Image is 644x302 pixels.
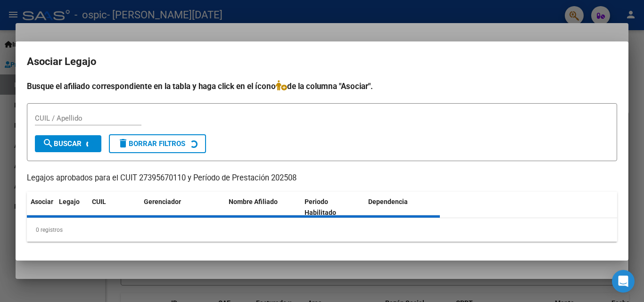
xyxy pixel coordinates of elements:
[225,192,301,223] datatable-header-cell: Nombre Afiliado
[144,198,181,205] span: Gerenciador
[305,198,336,216] span: Periodo Habilitado
[27,172,617,184] p: Legajos aprobados para el CUIT 27395670110 y Período de Prestación 202508
[109,134,206,153] button: Borrar Filtros
[31,198,53,205] span: Asociar
[27,53,617,71] h2: Asociar Legajo
[42,138,54,149] mat-icon: search
[301,192,364,223] datatable-header-cell: Periodo Habilitado
[88,192,140,223] datatable-header-cell: CUIL
[140,192,225,223] datatable-header-cell: Gerenciador
[612,270,635,293] div: Open Intercom Messenger
[55,192,88,223] datatable-header-cell: Legajo
[42,139,82,148] span: Buscar
[368,198,408,205] span: Dependencia
[364,192,440,223] datatable-header-cell: Dependencia
[27,80,617,92] h4: Busque el afiliado correspondiente en la tabla y haga click en el ícono de la columna "Asociar".
[117,139,185,148] span: Borrar Filtros
[27,218,617,242] div: 0 registros
[229,198,278,205] span: Nombre Afiliado
[117,138,129,149] mat-icon: delete
[92,198,106,205] span: CUIL
[59,198,80,205] span: Legajo
[35,135,101,152] button: Buscar
[27,192,55,223] datatable-header-cell: Asociar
